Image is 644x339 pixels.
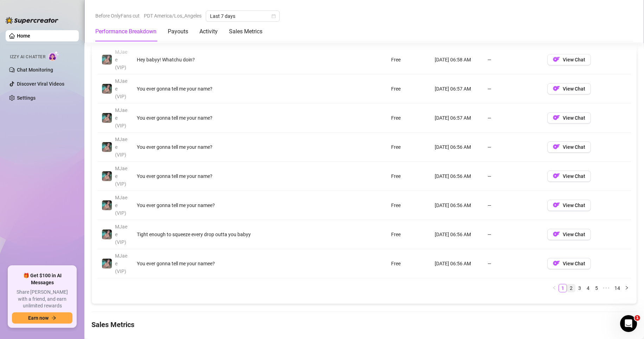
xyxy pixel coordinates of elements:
[102,84,112,94] img: MJaee (VIP)
[547,204,591,210] a: OFView Chat
[553,201,560,208] img: OF
[553,114,560,121] img: OF
[552,286,556,290] span: left
[17,33,30,39] a: Home
[483,162,543,191] td: —
[387,162,430,191] td: Free
[601,284,612,292] li: Next 5 Pages
[115,253,127,274] span: MJaee (VIP)
[547,87,591,93] a: OFView Chat
[102,142,112,152] img: MJaee (VIP)
[625,286,629,290] span: right
[547,200,591,211] button: OFView Chat
[593,284,600,292] a: 5
[95,11,140,21] span: Before OnlyFans cut
[553,172,560,179] img: OF
[563,261,585,266] span: View Chat
[553,260,560,267] img: OF
[563,173,585,179] span: View Chat
[102,55,112,65] img: MJaee (VIP)
[137,201,335,209] div: You ever gonna tell me your namee?
[12,289,72,310] span: Share [PERSON_NAME] with a friend, and earn unlimited rewards
[137,172,335,180] div: You ever gonna tell me your name?
[483,133,543,162] td: —
[272,14,276,18] span: calendar
[137,56,335,64] div: Hey babyy! Whatchu doin?
[559,284,567,292] a: 1
[576,284,584,292] a: 3
[48,51,59,61] img: AI Chatter
[483,45,543,74] td: —
[431,191,483,220] td: [DATE] 06:56 AM
[144,11,202,21] span: PDT America/Los_Angeles
[559,284,567,292] li: 1
[567,284,575,292] li: 2
[387,74,430,104] td: Free
[431,133,483,162] td: [DATE] 06:56 AM
[563,86,585,92] span: View Chat
[17,95,36,101] a: Settings
[137,143,335,151] div: You ever gonna tell me your name?
[102,230,112,239] img: MJaee (VIP)
[592,284,601,292] li: 5
[584,284,592,292] li: 4
[12,312,72,324] button: Earn nowarrow-right
[17,81,64,87] a: Discover Viral Videos
[563,144,585,150] span: View Chat
[431,162,483,191] td: [DATE] 06:56 AM
[115,166,127,187] span: MJaee (VIP)
[623,284,631,292] li: Next Page
[387,191,430,220] td: Free
[115,107,127,128] span: MJaee (VIP)
[115,224,127,245] span: MJaee (VIP)
[620,315,637,332] iframe: Intercom live chat
[102,171,112,181] img: MJaee (VIP)
[115,78,127,99] span: MJaee (VIP)
[137,231,335,238] div: Tight enough to squeeze every drop outta you babyy
[575,284,584,292] li: 3
[387,104,430,133] td: Free
[547,146,591,151] a: OFView Chat
[563,115,585,121] span: View Chat
[115,49,127,70] span: MJaee (VIP)
[431,45,483,74] td: [DATE] 06:58 AM
[483,220,543,249] td: —
[553,56,560,63] img: OF
[483,104,543,133] td: —
[483,249,543,278] td: —
[137,85,335,93] div: You ever gonna tell me your name?
[210,11,275,21] span: Last 7 days
[635,315,640,321] span: 1
[6,17,58,24] img: logo-BBDzfeDw.svg
[547,171,591,182] button: OFView Chat
[387,220,430,249] td: Free
[387,133,430,162] td: Free
[553,143,560,150] img: OF
[563,202,585,208] span: View Chat
[431,74,483,104] td: [DATE] 06:57 AM
[547,58,591,64] a: OFView Chat
[547,229,591,240] button: OFView Chat
[553,231,560,238] img: OF
[115,195,127,216] span: MJaee (VIP)
[102,113,112,123] img: MJaee (VIP)
[547,117,591,122] a: OFView Chat
[547,233,591,239] a: OFView Chat
[431,104,483,133] td: [DATE] 06:57 AM
[95,27,157,36] div: Performance Breakdown
[387,249,430,278] td: Free
[51,315,56,320] span: arrow-right
[483,74,543,104] td: —
[553,85,560,92] img: OF
[431,249,483,278] td: [DATE] 06:56 AM
[547,112,591,124] button: OFView Chat
[28,315,49,321] span: Earn now
[229,27,262,36] div: Sales Metrics
[612,284,622,292] a: 14
[584,284,592,292] a: 4
[567,284,575,292] a: 2
[10,54,45,60] span: Izzy AI Chatter
[547,258,591,269] button: OFView Chat
[547,83,591,94] button: OFView Chat
[612,284,623,292] li: 14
